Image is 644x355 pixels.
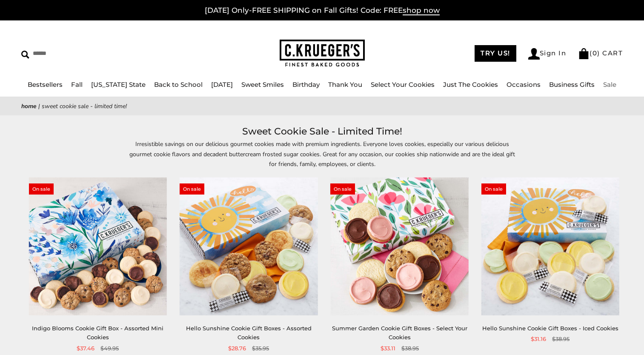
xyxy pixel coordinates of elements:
[578,48,590,59] img: Bag
[100,344,119,353] span: $49.95
[21,101,623,111] nav: breadcrumbs
[381,344,395,353] span: $33.11
[241,80,284,89] a: Sweet Smiles
[330,177,468,315] img: Summer Garden Cookie Gift Boxes - Select Your Cookies
[126,139,518,169] p: Irresistible savings on our delicious gourmet cookies made with premium ingredients. Everyone lov...
[332,325,467,341] a: Summer Garden Cookie Gift Boxes - Select Your Cookies
[528,48,567,60] a: Sign In
[401,344,419,353] span: $38.95
[180,177,318,315] img: Hello Sunshine Cookie Gift Boxes - Assorted Cookies
[531,335,546,344] span: $31.16
[38,102,40,110] span: |
[603,80,616,89] a: Sale
[29,177,167,315] img: Indigo Blooms Cookie Gift Box - Assorted Mini Cookies
[292,80,320,89] a: Birthday
[371,80,435,89] a: Select Your Cookies
[42,102,127,110] span: Sweet Cookie Sale - Limited Time!
[21,51,29,59] img: Search
[154,80,203,89] a: Back to School
[482,325,618,332] a: Hello Sunshine Cookie Gift Boxes - Iced Cookies
[330,183,355,195] span: On sale
[528,48,540,60] img: Account
[228,344,246,353] span: $28.76
[549,80,595,89] a: Business Gifts
[578,49,623,57] a: (0) CART
[71,80,83,89] a: Fall
[34,124,610,139] h1: Sweet Cookie Sale - Limited Time!
[21,47,164,60] input: Search
[507,80,541,89] a: Occasions
[32,325,163,341] a: Indigo Blooms Cookie Gift Box - Assorted Mini Cookies
[252,344,269,353] span: $35.95
[481,177,619,315] img: Hello Sunshine Cookie Gift Boxes - Iced Cookies
[77,344,94,353] span: $37.46
[280,40,365,67] img: C.KRUEGER'S
[211,80,233,89] a: [DATE]
[328,80,362,89] a: Thank You
[403,6,440,15] span: shop now
[28,80,63,89] a: Bestsellers
[180,183,204,195] span: On sale
[592,49,598,57] span: 0
[205,6,440,15] a: [DATE] Only-FREE SHIPPING on Fall Gifts! Code: FREEshop now
[186,325,312,341] a: Hello Sunshine Cookie Gift Boxes - Assorted Cookies
[91,80,146,89] a: [US_STATE] State
[481,183,506,195] span: On sale
[29,183,54,195] span: On sale
[443,80,498,89] a: Just The Cookies
[552,335,570,344] span: $38.95
[475,45,516,62] a: TRY US!
[21,102,37,110] a: Home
